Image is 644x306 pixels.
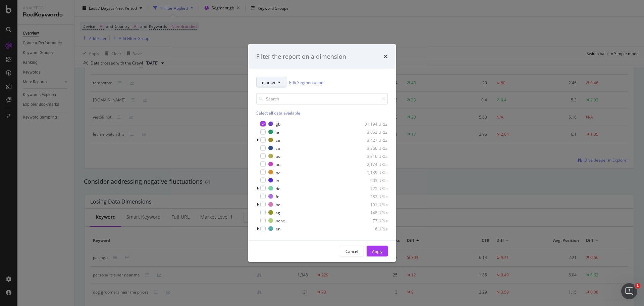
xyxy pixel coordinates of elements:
[276,210,280,215] div: sg
[276,177,279,183] div: in
[256,93,388,105] input: Search
[276,161,280,167] div: au
[248,44,396,262] div: modal
[355,177,388,183] div: 903 URLs
[355,210,388,215] div: 148 URLs
[372,248,382,254] div: Apply
[635,283,640,289] span: 1
[262,79,275,85] span: market
[340,246,364,257] button: Cancel
[276,218,285,223] div: none
[276,137,280,143] div: ca
[276,129,279,135] div: ie
[355,137,388,143] div: 3,427 URLs
[256,77,286,88] button: market
[355,161,388,167] div: 2,174 URLs
[355,121,388,127] div: 31,194 URLs
[276,202,280,207] div: hc
[367,246,388,257] button: Apply
[355,226,388,231] div: 6 URLs
[276,153,280,159] div: us
[355,145,388,151] div: 3,366 URLs
[355,202,388,207] div: 191 URLs
[256,52,346,61] div: Filter the report on a dimension
[355,185,388,191] div: 721 URLs
[355,169,388,175] div: 1,139 URLs
[256,110,388,116] div: Select all data available
[345,248,358,254] div: Cancel
[355,193,388,199] div: 282 URLs
[276,193,279,199] div: fr
[276,145,280,151] div: za
[276,185,280,191] div: de
[355,153,388,159] div: 3,316 URLs
[276,121,280,127] div: gb
[621,283,637,299] iframe: Intercom live chat
[289,79,323,86] a: Edit Segmentation
[276,226,280,231] div: en
[276,169,280,175] div: nz
[384,52,388,61] div: times
[355,218,388,223] div: 77 URLs
[355,129,388,135] div: 3,652 URLs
